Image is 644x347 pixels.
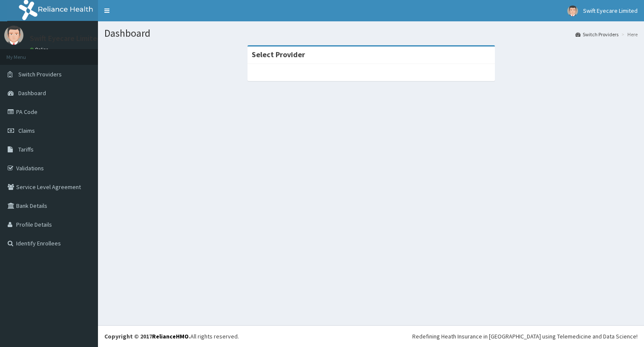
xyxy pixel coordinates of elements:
h1: Dashboard [104,28,638,39]
span: Claims [18,127,35,134]
footer: All rights reserved. [98,325,644,347]
a: Online [30,47,50,52]
img: User Image [4,26,23,45]
span: Swift Eyecare Limited [583,7,638,15]
p: Swift Eyecare Limited [30,35,101,42]
li: Here [619,31,638,38]
div: Redefining Heath Insurance in [GEOGRAPHIC_DATA] using Telemedicine and Data Science! [412,332,638,341]
span: Tariffs [18,146,34,153]
img: User Image [567,6,578,16]
a: RelianceHMO [152,332,189,340]
strong: Copyright © 2017 . [104,332,190,340]
a: Switch Providers [575,31,618,38]
span: Switch Providers [18,70,62,78]
strong: Select Provider [252,50,305,59]
span: Dashboard [18,89,46,97]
